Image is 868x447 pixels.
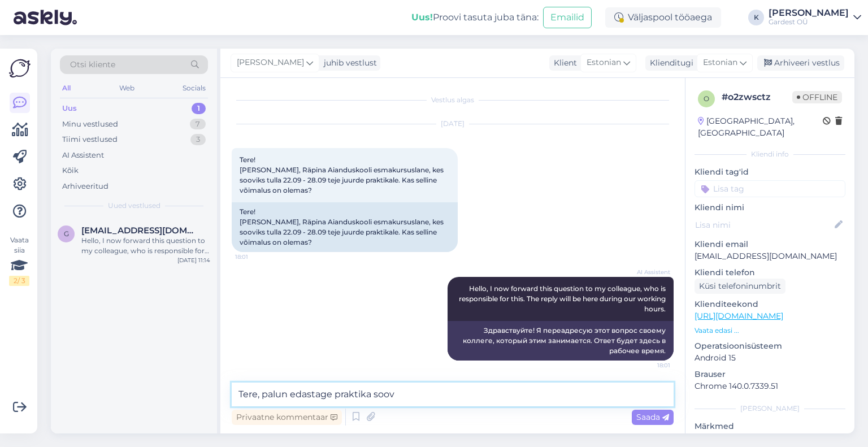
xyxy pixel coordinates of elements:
[232,95,674,105] div: Vestlus algas
[695,279,785,294] div: Küsi telefoninumbrit
[62,119,118,130] div: Minu vestlused
[190,119,206,130] div: 7
[695,311,783,321] a: [URL][DOMAIN_NAME]
[448,321,674,361] div: Здравствуйте! Я переадресую этот вопрос своему коллеге, который этим занимается. Ответ будет здес...
[769,8,849,18] div: [PERSON_NAME]
[62,134,118,145] div: Tiimi vestlused
[543,7,592,28] button: Emailid
[192,103,206,114] div: 1
[722,90,792,104] div: # o2zwsctz
[695,368,845,380] p: Brauser
[235,253,277,261] span: 18:01
[81,225,199,236] span: grethereedi03@gmail.com
[757,55,844,71] div: Arhiveeri vestlus
[769,8,861,27] a: [PERSON_NAME]Gardest OÜ
[792,91,842,103] span: Offline
[108,201,160,211] span: Uued vestlused
[704,94,709,103] span: o
[695,238,845,250] p: Kliendi email
[60,81,73,96] div: All
[459,284,667,313] span: Hello, I now forward this question to my colleague, who is responsible for this. The reply will b...
[695,219,832,231] input: Lisa nimi
[748,10,764,25] div: K
[549,57,577,69] div: Klient
[645,57,693,69] div: Klienditugi
[9,58,31,79] img: Askly Logo
[695,420,845,432] p: Märkmed
[232,410,342,425] div: Privaatne kommentaar
[117,81,137,96] div: Web
[703,57,737,69] span: Estonian
[81,236,210,256] div: Hello, I now forward this question to my colleague, who is responsible for this. The reply will b...
[232,383,674,406] textarea: Tere, palun edastage praktika soov
[319,57,377,69] div: juhib vestlust
[695,267,845,279] p: Kliendi telefon
[695,298,845,310] p: Klienditeekond
[62,150,104,161] div: AI Assistent
[695,166,845,178] p: Kliendi tag'id
[695,380,845,392] p: Chrome 140.0.7339.51
[240,155,445,194] span: Tere! [PERSON_NAME], Räpina Aianduskooli esmakursuslane, kes sooviks tulla 22.09 - 28.09 teje juu...
[232,119,674,129] div: [DATE]
[695,352,845,364] p: Android 15
[695,180,845,197] input: Lisa tag
[695,403,845,414] div: [PERSON_NAME]
[70,59,115,71] span: Otsi kliente
[695,250,845,262] p: [EMAIL_ADDRESS][DOMAIN_NAME]
[636,412,669,422] span: Saada
[62,165,79,176] div: Kõik
[628,268,670,276] span: AI Assistent
[237,57,304,69] span: [PERSON_NAME]
[64,229,69,238] span: g
[695,326,845,336] p: Vaata edasi ...
[232,202,458,252] div: Tere! [PERSON_NAME], Räpina Aianduskooli esmakursuslane, kes sooviks tulla 22.09 - 28.09 teje juu...
[180,81,208,96] div: Socials
[62,103,77,114] div: Uus
[9,235,29,286] div: Vaata siia
[9,276,29,286] div: 2 / 3
[587,57,621,69] span: Estonian
[628,361,670,370] span: 18:01
[695,340,845,352] p: Operatsioonisüsteem
[769,18,849,27] div: Gardest OÜ
[62,181,108,192] div: Arhiveeritud
[695,149,845,159] div: Kliendi info
[698,115,823,139] div: [GEOGRAPHIC_DATA], [GEOGRAPHIC_DATA]
[605,7,721,28] div: Väljaspool tööaega
[411,11,539,24] div: Proovi tasuta juba täna:
[695,202,845,214] p: Kliendi nimi
[177,256,210,264] div: [DATE] 11:14
[411,12,433,23] b: Uus!
[190,134,206,145] div: 3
